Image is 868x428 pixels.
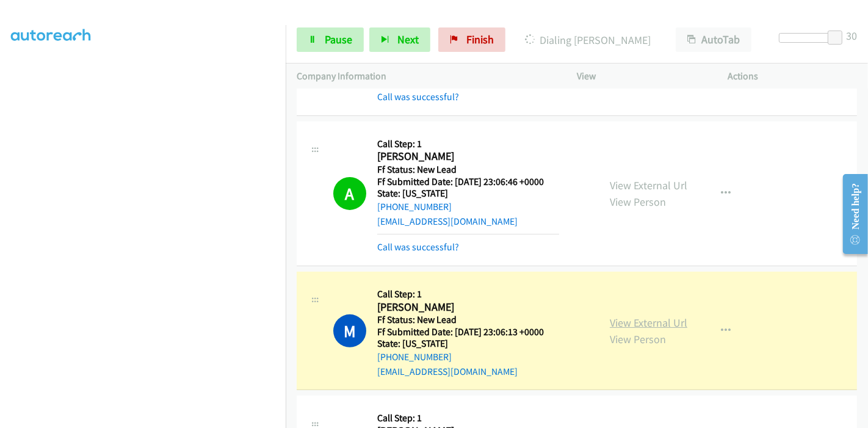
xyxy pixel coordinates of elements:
[728,69,858,84] p: Actions
[325,32,352,46] span: Pause
[846,27,857,44] div: 30
[377,150,559,164] h2: [PERSON_NAME]
[377,176,559,188] h5: Ff Submitted Date: [DATE] 23:06:46 +0000
[377,314,559,326] h5: Ff Status: New Lead
[522,32,654,48] p: Dialing [PERSON_NAME]
[377,164,559,176] h5: Ff Status: New Lead
[377,300,559,314] h2: [PERSON_NAME]
[438,27,505,52] a: Finish
[297,27,364,52] a: Pause
[610,195,666,209] a: View Person
[297,69,555,84] p: Company Information
[377,216,518,227] a: [EMAIL_ADDRESS][DOMAIN_NAME]
[610,332,666,346] a: View Person
[377,326,559,338] h5: Ff Submitted Date: [DATE] 23:06:13 +0000
[397,32,419,46] span: Next
[377,201,452,212] a: [PHONE_NUMBER]
[369,27,430,52] button: Next
[466,32,494,46] span: Finish
[577,69,706,84] p: View
[377,351,452,363] a: [PHONE_NUMBER]
[333,314,366,347] h1: M
[377,366,518,377] a: [EMAIL_ADDRESS][DOMAIN_NAME]
[377,338,559,350] h5: State: [US_STATE]
[377,187,559,200] h5: State: [US_STATE]
[377,412,559,424] h5: Call Step: 1
[377,138,559,150] h5: Call Step: 1
[377,288,559,300] h5: Call Step: 1
[333,177,366,210] h1: A
[610,316,687,330] a: View External Url
[610,178,687,192] a: View External Url
[377,241,459,253] a: Call was successful?
[833,165,868,263] iframe: Resource Center
[377,91,459,103] a: Call was successful?
[676,27,751,52] button: AutoTab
